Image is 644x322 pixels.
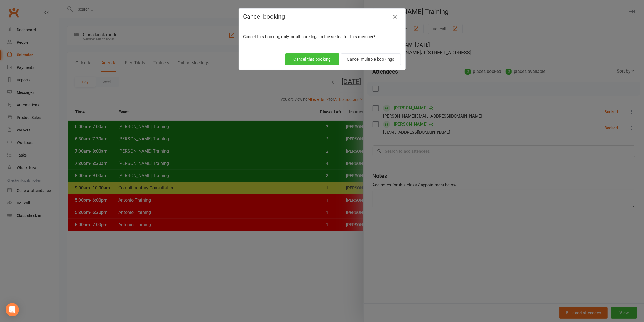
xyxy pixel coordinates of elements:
button: Cancel multiple bookings [341,53,401,65]
button: Close [391,12,400,21]
button: Cancel this booking [285,53,339,65]
h4: Cancel booking [243,13,401,20]
p: Cancel this booking only, or all bookings in the series for this member? [243,33,401,40]
div: Open Intercom Messenger [6,303,19,316]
